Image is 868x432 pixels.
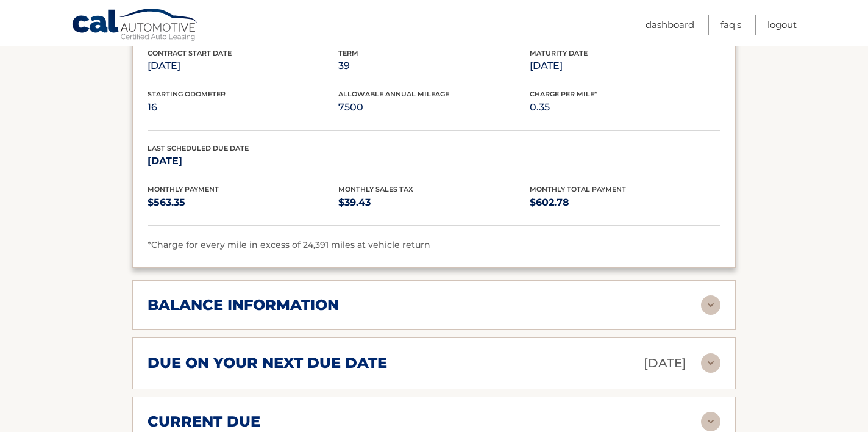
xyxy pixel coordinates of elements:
a: FAQ's [720,15,741,35]
p: $39.43 [338,194,529,211]
span: Monthly Payment [148,185,219,193]
span: Last Scheduled Due Date [148,144,249,153]
span: Contract Start Date [148,49,232,57]
p: 0.35 [530,99,720,116]
h2: due on your next due date [148,354,387,372]
span: Monthly Sales Tax [338,185,413,193]
img: accordion-rest.svg [701,353,720,373]
a: Dashboard [646,15,694,35]
p: 7500 [338,99,529,116]
h2: balance information [148,296,339,314]
p: 16 [148,99,338,116]
span: Allowable Annual Mileage [338,90,449,98]
a: Logout [767,15,797,35]
span: Maturity Date [530,49,588,57]
img: accordion-rest.svg [701,412,720,431]
p: $602.78 [530,194,720,211]
span: Charge Per Mile* [530,90,597,98]
p: [DATE] [644,353,686,374]
a: Cal Automotive [71,8,199,43]
p: $563.35 [148,194,338,211]
p: [DATE] [148,57,338,74]
img: accordion-rest.svg [701,295,720,315]
p: [DATE] [530,57,720,74]
p: [DATE] [148,153,338,170]
span: Starting Odometer [148,90,226,98]
p: 39 [338,57,529,74]
span: Term [338,49,358,57]
span: *Charge for every mile in excess of 24,391 miles at vehicle return [148,239,430,250]
span: Monthly Total Payment [530,185,626,193]
h2: current due [148,412,260,431]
